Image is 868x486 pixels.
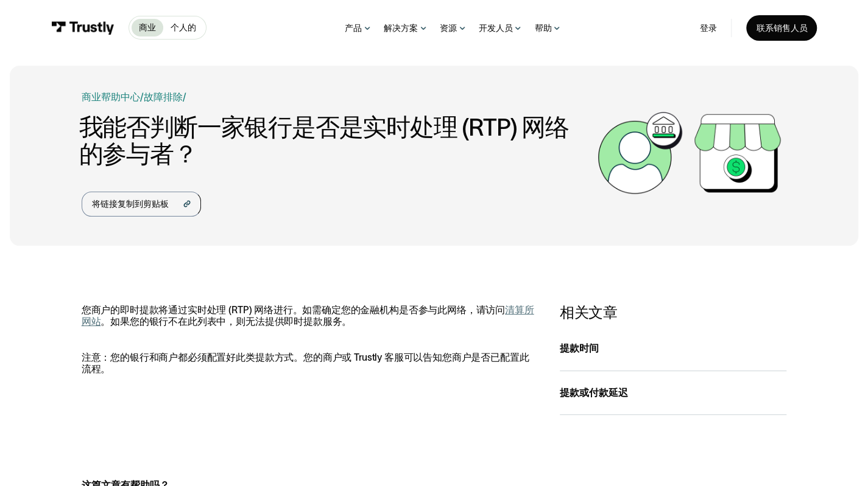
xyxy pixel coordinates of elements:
font: 商业 [139,23,156,32]
font: 个人的 [171,23,196,32]
font: 登录 [699,23,716,33]
a: 将链接复制到剪贴板 [82,192,201,217]
font: 注意 [82,352,101,363]
font: 提款或付款延迟 [560,387,628,398]
font: 商业帮助中心 [82,91,140,102]
font: 您商户的即时提款将通过实时处理 (RTP) 网络进行。如需确定您的金融机构是否参与此网络，请访问 [82,304,505,315]
a: 商业 [132,19,163,36]
font: 。如果您的银行不在此列表中，则无法提供即时提款服务。 [101,316,351,327]
font: ：您的银行和商户都必须配置好此类提款方式。您的商户或 Trustly 客服可以告知您商户是否已配置此流程。 [82,352,529,374]
font: / [140,91,144,102]
font: 解决方案 [384,23,418,33]
a: 商业帮助中心 [82,90,140,105]
font: 将链接复制到剪贴板 [92,199,169,209]
font: 开发人员 [479,23,513,33]
font: 提款时间 [560,342,599,353]
font: 相关文章 [560,304,618,321]
font: 我能否判断一家银行是否是实时处理 (RTP) 网络的参与者？ [79,114,569,167]
font: / [183,91,186,102]
font: 帮助 [535,23,552,33]
a: 清算所网站 [82,304,534,327]
a: 个人的 [163,19,203,36]
a: 提款或付款延迟 [560,371,787,415]
a: 联系销售人员 [746,15,817,41]
a: 提款时间 [560,327,787,371]
img: Trustly 徽标 [51,21,115,35]
a: 登录 [699,23,716,33]
font: 产品 [345,23,362,33]
a: 故障排除 [144,91,183,102]
font: 联系销售人员 [756,23,807,33]
font: 资源 [440,23,457,33]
